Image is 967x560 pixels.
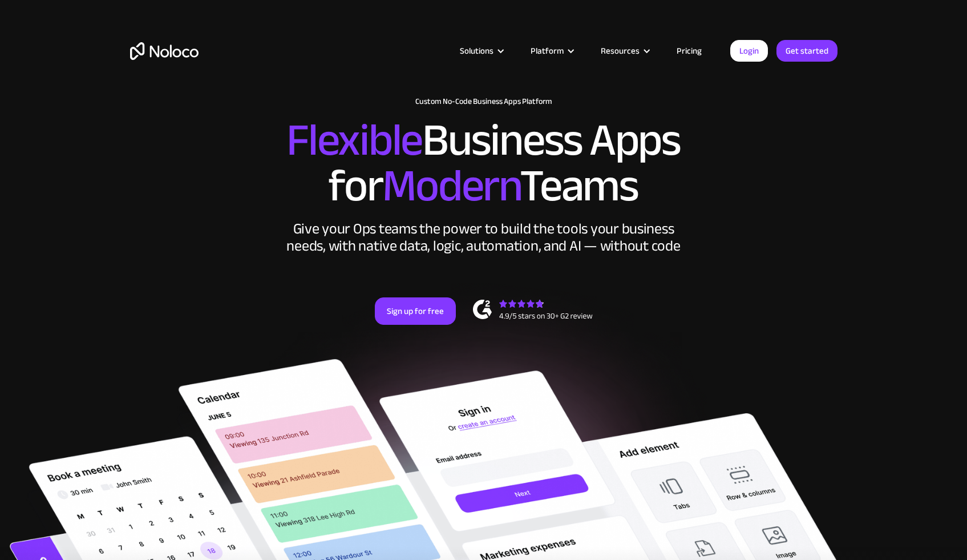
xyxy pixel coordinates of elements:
a: Sign up for free [375,297,456,325]
div: Solutions [446,43,516,58]
div: Resources [586,43,662,58]
h2: Business Apps for Teams [130,118,837,209]
div: Give your Ops teams the power to build the tools your business needs, with native data, logic, au... [284,220,683,255]
div: Platform [531,43,564,58]
a: Login [730,40,768,62]
div: Resources [601,43,640,58]
div: Solutions [460,43,493,58]
a: Pricing [662,43,716,58]
a: home [130,42,199,60]
div: Platform [516,43,586,58]
a: Get started [776,40,837,62]
span: Modern [382,143,520,228]
span: Flexible [286,98,422,183]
